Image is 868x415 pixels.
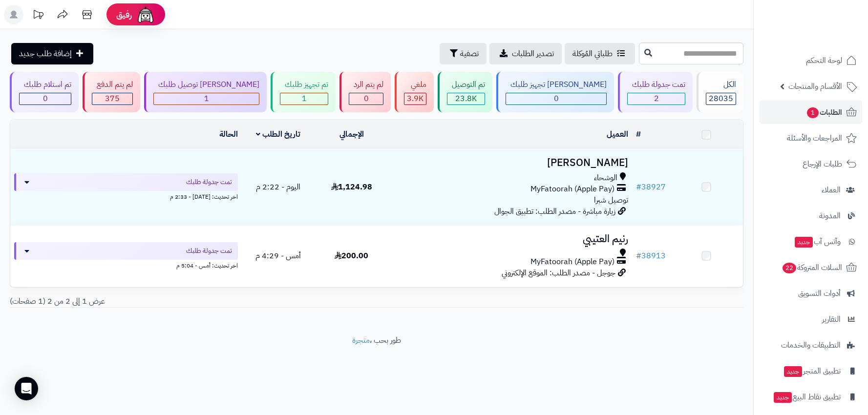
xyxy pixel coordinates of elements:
span: # [636,250,641,262]
div: Open Intercom Messenger [15,377,38,400]
h3: [PERSON_NAME] [392,157,629,168]
span: MyFatoorah (Apple Pay) [530,184,614,195]
span: تصدير الطلبات [512,48,554,60]
span: جوجل - مصدر الطلب: الموقع الإلكتروني [502,267,615,279]
div: لم يتم الرد [349,79,383,90]
div: تمت جدولة طلبك [627,79,685,90]
span: 1 [204,93,209,104]
div: 1 [280,93,328,104]
div: [PERSON_NAME] توصيل طلبك [153,79,259,90]
span: المدونة [819,209,841,223]
span: 200.00 [335,250,368,262]
span: جديد [784,366,802,377]
div: 375 [92,93,132,104]
span: لوحة التحكم [806,54,842,67]
a: وآتس آبجديد [760,230,862,253]
div: اخر تحديث: [DATE] - 2:33 م [14,191,238,201]
span: الأقسام والمنتجات [788,80,842,93]
a: المدونة [760,204,862,228]
span: توصيل شبرا [594,194,628,206]
div: تم التوصيل [447,79,485,90]
div: 3858 [404,93,426,104]
span: تطبيق نقاط البيع [773,390,841,404]
a: السلات المتروكة22 [760,256,862,279]
div: [PERSON_NAME] تجهيز طلبك [506,79,607,90]
span: 1,124.98 [331,181,372,193]
div: 0 [349,93,383,104]
span: طلباتي المُوكلة [572,48,613,60]
a: [PERSON_NAME] توصيل طلبك 1 [142,72,269,112]
div: 0 [506,93,606,104]
a: أدوات التسويق [760,282,862,305]
a: تحديثات المنصة [26,5,50,27]
span: 23.8K [455,93,477,104]
a: تمت جدولة طلبك 2 [616,72,695,112]
a: لوحة التحكم [760,49,862,72]
a: الطلبات1 [760,101,862,124]
button: تصفية [440,43,487,64]
a: التطبيقات والخدمات [760,333,862,357]
div: ملغي [404,79,426,90]
span: التقارير [822,312,841,326]
span: 0 [364,93,369,104]
a: تصدير الطلبات [489,43,562,64]
img: logo-2.png [802,7,859,28]
a: التقارير [760,308,862,331]
a: #38927 [636,181,666,193]
img: ai-face.png [136,5,155,24]
span: # [636,181,641,193]
div: 1 [154,93,259,104]
span: 28035 [709,93,733,104]
h3: رنيم العتيبي [392,233,629,245]
a: طلبات الإرجاع [760,152,862,176]
span: أدوات التسويق [798,287,841,300]
a: العميل [607,128,628,140]
div: الكل [706,79,736,90]
a: # [636,128,641,140]
span: طلبات الإرجاع [803,157,842,171]
a: العملاء [760,178,862,202]
span: وآتس آب [794,235,841,249]
a: الحالة [219,128,238,140]
span: رفيق [116,9,132,21]
a: لم يتم الدفع 375 [81,72,142,112]
a: متجرة [352,334,370,346]
span: تصفية [460,48,479,60]
span: أمس - 4:29 م [255,250,301,262]
span: اليوم - 2:22 م [256,181,300,193]
a: طلباتي المُوكلة [565,43,635,64]
a: لم يتم الرد 0 [338,72,393,112]
a: المراجعات والأسئلة [760,126,862,150]
div: 0 [20,93,71,104]
span: جديد [795,237,813,248]
span: تمت جدولة طلبك [186,177,232,187]
div: اخر تحديث: أمس - 5:04 م [14,260,238,270]
span: 3.9K [407,93,423,104]
span: 22 [783,263,797,274]
a: الكل28035 [695,72,745,112]
span: العملاء [822,183,841,197]
a: ملغي 3.9K [393,72,436,112]
span: 0 [43,93,48,104]
span: المراجعات والأسئلة [787,131,842,145]
a: #38913 [636,250,666,262]
span: تمت جدولة طلبك [186,246,232,256]
div: لم يتم الدفع [92,79,133,90]
div: تم تجهيز طلبك [280,79,328,90]
span: 1 [807,107,819,119]
span: الوشحاء [594,172,617,184]
span: السلات المتروكة [782,261,842,274]
span: جديد [774,392,792,403]
a: تم استلام طلبك 0 [8,72,81,112]
span: إضافة طلب جديد [19,48,72,60]
div: تم استلام طلبك [19,79,71,90]
a: تطبيق المتجرجديد [760,359,862,383]
a: إضافة طلب جديد [11,43,93,64]
a: تم التوصيل 23.8K [436,72,494,112]
span: 0 [554,93,559,104]
span: تطبيق المتجر [783,364,841,378]
a: تاريخ الطلب [256,128,300,140]
span: التطبيقات والخدمات [781,338,841,352]
a: تم تجهيز طلبك 1 [269,72,338,112]
span: MyFatoorah (Apple Pay) [530,256,614,268]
